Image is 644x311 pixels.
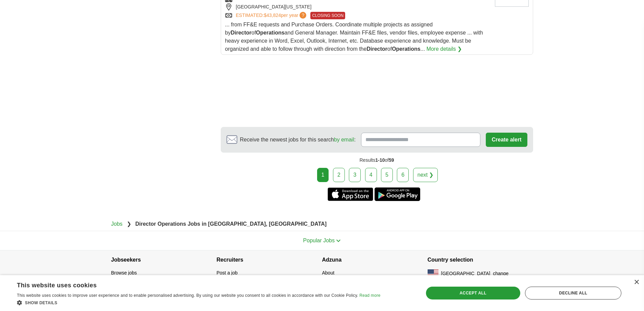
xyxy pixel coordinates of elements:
span: $43,824 [264,13,281,18]
span: 1-10 [375,157,385,163]
span: ❯ [127,221,131,227]
a: 3 [349,168,361,182]
a: 5 [381,168,393,182]
span: Popular Jobs [303,238,335,243]
span: ... from FF&E requests and Purchase Orders. Coordinate multiple projects as assigned by of and Ge... [225,22,483,52]
a: next ❯ [413,168,438,182]
div: Close [634,280,639,285]
a: Browse jobs [111,270,137,275]
div: Accept all [426,287,520,299]
span: [GEOGRAPHIC_DATA] [441,270,491,277]
strong: Operations [256,30,284,36]
span: ? [300,12,306,19]
div: Results of [221,153,533,168]
strong: Director [366,46,387,52]
span: 59 [389,157,394,163]
strong: Director Operations Jobs in [GEOGRAPHIC_DATA], [GEOGRAPHIC_DATA] [135,221,327,227]
a: ESTIMATED:$43,824per year? [236,12,308,19]
h4: Country selection [428,250,533,269]
strong: Director [231,30,251,36]
a: Jobs [111,221,123,227]
span: CLOSING SOON [310,12,345,19]
a: 2 [333,168,345,182]
img: toggle icon [336,239,341,242]
a: Get the iPhone app [328,187,373,201]
div: Show details [17,299,380,306]
div: Decline all [525,287,621,299]
div: This website uses cookies [17,279,363,289]
div: [GEOGRAPHIC_DATA][US_STATE] [225,3,490,10]
span: Receive the newest jobs for this search : [240,136,356,144]
a: Post a job [217,270,238,275]
div: 1 [317,168,329,182]
iframe: Ads by Google [221,60,533,121]
a: Get the Android app [375,187,420,201]
button: Create alert [486,133,527,147]
strong: Operations [392,46,420,52]
span: Show details [25,301,57,305]
a: Read more, opens a new window [359,293,380,298]
a: 6 [397,168,409,182]
span: This website uses cookies to improve user experience and to enable personalised advertising. By u... [17,293,358,298]
a: About [322,270,335,275]
a: More details ❯ [426,45,462,53]
button: change [493,270,508,277]
img: US flag [428,269,438,277]
a: 4 [365,168,377,182]
a: by email [334,137,354,142]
